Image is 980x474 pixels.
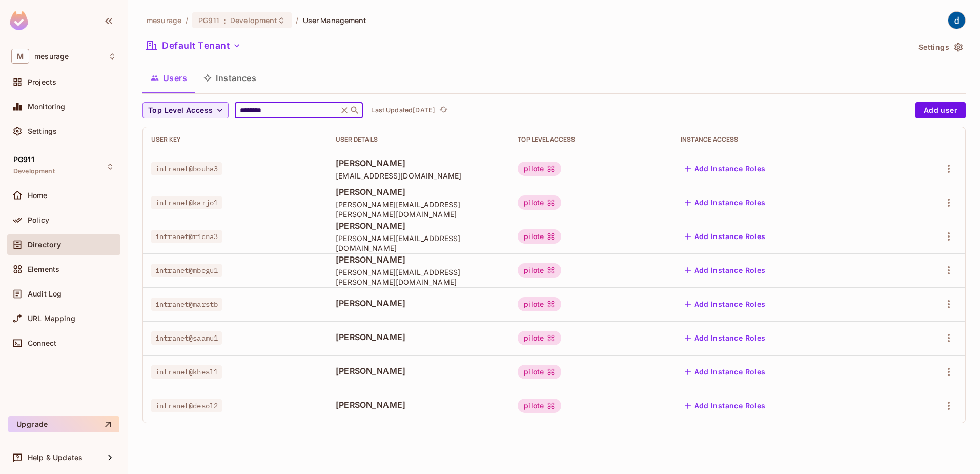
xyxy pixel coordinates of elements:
[336,331,501,343] span: [PERSON_NAME]
[195,65,264,91] button: Instances
[371,106,435,114] p: Last Updated [DATE]
[518,263,561,278] div: pilote
[28,265,59,273] span: Elements
[914,39,966,55] button: Settings
[681,194,770,211] button: Add Instance Roles
[151,162,222,175] span: intranet@bouha3
[435,104,450,116] span: Click to refresh data
[142,37,245,54] button: Default Tenant
[28,453,83,462] span: Help & Updates
[28,216,49,224] span: Policy
[11,49,29,64] span: M
[151,135,319,144] div: User Key
[518,331,561,345] div: pilote
[681,161,770,177] button: Add Instance Roles
[336,200,501,219] span: [PERSON_NAME][EMAIL_ADDRESS][PERSON_NAME][DOMAIN_NAME]
[336,267,501,287] span: [PERSON_NAME][EMAIL_ADDRESS][PERSON_NAME][DOMAIN_NAME]
[681,262,770,279] button: Add Instance Roles
[681,330,770,346] button: Add Instance Roles
[681,228,770,245] button: Add Instance Roles
[10,11,28,30] img: SReyMgAAAABJRU5ErkJggg==
[151,331,222,345] span: intranet@saamu1
[518,297,561,311] div: pilote
[13,167,55,175] span: Development
[230,15,277,25] span: Development
[13,155,34,164] span: PG911
[28,191,48,200] span: Home
[28,103,66,111] span: Monitoring
[8,416,119,432] button: Upgrade
[336,220,501,231] span: [PERSON_NAME]
[28,339,56,347] span: Connect
[303,15,367,25] span: User Management
[336,399,501,410] span: [PERSON_NAME]
[518,365,561,379] div: pilote
[198,15,219,25] span: PG911
[948,12,965,29] img: dev 911gcl
[28,241,61,249] span: Directory
[28,78,56,86] span: Projects
[336,233,501,253] span: [PERSON_NAME][EMAIL_ADDRESS][DOMAIN_NAME]
[336,135,501,144] div: User Details
[151,399,222,412] span: intranet@desol2
[223,16,227,25] span: :
[336,186,501,197] span: [PERSON_NAME]
[915,102,966,118] button: Add user
[151,365,222,379] span: intranet@khesl1
[296,15,298,25] li: /
[151,196,222,209] span: intranet@karjo1
[681,296,770,312] button: Add Instance Roles
[681,135,888,144] div: Instance Access
[186,15,188,25] li: /
[336,157,501,169] span: [PERSON_NAME]
[151,230,222,243] span: intranet@ricna3
[34,52,69,61] span: Workspace: mesurage
[336,254,501,265] span: [PERSON_NAME]
[336,171,501,181] span: [EMAIL_ADDRESS][DOMAIN_NAME]
[28,314,75,323] span: URL Mapping
[681,398,770,414] button: Add Instance Roles
[28,290,62,298] span: Audit Log
[518,135,664,144] div: Top Level Access
[518,162,561,176] div: pilote
[439,105,448,115] span: refresh
[147,15,181,25] span: the active workspace
[28,127,57,135] span: Settings
[518,229,561,244] div: pilote
[336,365,501,377] span: [PERSON_NAME]
[142,65,195,91] button: Users
[518,399,561,413] div: pilote
[681,364,770,380] button: Add Instance Roles
[151,298,222,311] span: intranet@marstb
[148,104,213,117] span: Top Level Access
[336,298,501,309] span: [PERSON_NAME]
[437,104,450,116] button: refresh
[151,264,222,277] span: intranet@mbegu1
[518,195,561,210] div: pilote
[142,102,229,118] button: Top Level Access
